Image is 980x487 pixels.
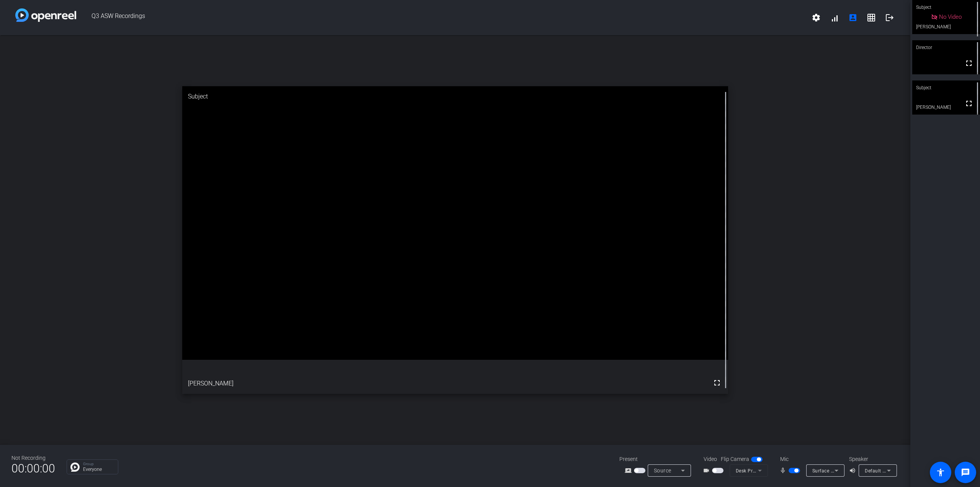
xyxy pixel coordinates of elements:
button: signal_cellular_alt [825,8,844,27]
mat-icon: account_box [848,13,857,22]
div: Director [912,40,980,55]
span: Q3 ASW Recordings [76,8,807,27]
mat-icon: videocam_outline [703,466,712,475]
span: Source [654,467,671,474]
mat-icon: screen_share_outline [625,466,634,475]
mat-icon: fullscreen [964,99,973,108]
div: Not Recording [11,454,55,462]
p: Everyone [83,467,114,472]
span: No Video [939,13,962,20]
div: Present [619,455,696,463]
div: Mic [773,455,849,463]
mat-icon: fullscreen [964,59,973,68]
mat-icon: fullscreen [712,378,722,387]
mat-icon: volume_up [849,466,858,475]
div: Subject [912,80,980,95]
mat-icon: settings [812,13,821,22]
span: 00:00:00 [11,459,55,478]
span: Flip Camera [721,455,749,463]
p: Group [83,462,114,466]
div: Speaker [849,455,895,463]
span: Video [704,455,717,463]
mat-icon: mic_none [779,466,789,475]
img: white-gradient.svg [15,8,76,22]
img: Chat Icon [70,462,80,472]
div: Subject [182,86,728,107]
mat-icon: message [961,468,970,477]
mat-icon: logout [885,13,894,22]
span: Surface Stereo Microphones (Surface High Definition Audio) [812,467,947,474]
mat-icon: grid_on [867,13,876,22]
mat-icon: accessibility [936,468,945,477]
